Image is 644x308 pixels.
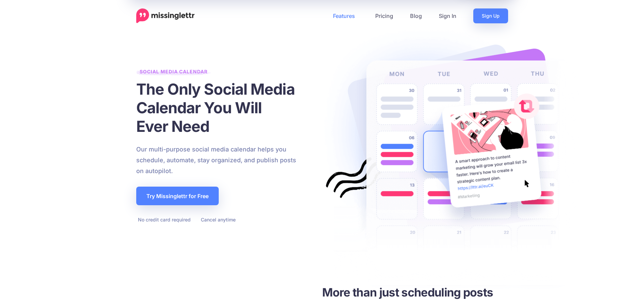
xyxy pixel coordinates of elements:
li: Cancel anytime [199,215,236,224]
a: Features [325,8,367,23]
a: Blog [402,8,430,23]
a: Sign Up [473,8,508,23]
span: Social Media Calendar [136,69,211,78]
a: Try Missinglettr for Free [136,187,219,205]
p: Our multi-purpose social media calendar helps you schedule, automate, stay organized, and publish... [136,144,304,176]
a: Home [136,8,195,23]
h1: The Only Social Media Calendar You Will Ever Need [136,80,304,136]
h3: More than just scheduling posts [322,285,513,300]
a: Pricing [367,8,402,23]
li: No credit card required [136,215,191,224]
a: Sign In [430,8,465,23]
